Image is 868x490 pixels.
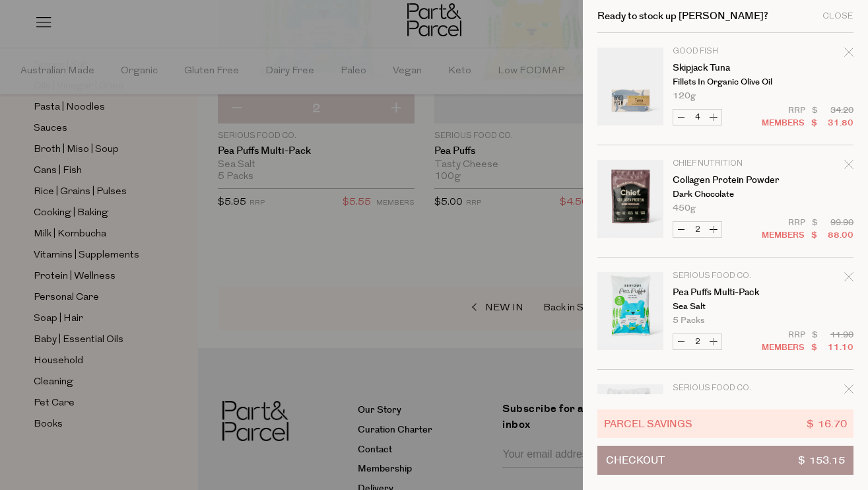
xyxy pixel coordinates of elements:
span: $ 153.15 [798,446,845,474]
div: Close [822,12,853,20]
span: 450g [673,204,696,213]
div: Remove Skipjack Tuna [844,46,853,63]
div: Remove Popcorn Multi-Pack [844,382,853,400]
p: Serious Food Co. [673,272,775,280]
p: Serious Food Co. [673,384,775,392]
button: Checkout$ 153.15 [597,446,853,475]
p: Fillets in Organic Olive Oil [673,78,775,87]
p: Good Fish [673,48,775,55]
div: Remove Pea Puffs Multi-Pack [844,270,853,288]
input: QTY Pea Puffs Multi-Pack [689,334,706,349]
h2: Ready to stock up [PERSON_NAME]? [597,11,768,21]
a: Skipjack Tuna [673,63,775,73]
span: $ 16.70 [807,416,847,431]
p: Chief Nutrition [673,160,775,168]
p: Sea Salt [673,302,775,311]
a: Collagen Protein Powder [673,176,775,185]
span: Parcel Savings [604,416,692,431]
p: Dark Chocolate [673,190,775,199]
span: 120g [673,92,696,100]
input: QTY Collagen Protein Powder [689,222,706,237]
a: Pea Puffs Multi-Pack [673,288,775,297]
div: Remove Collagen Protein Powder [844,158,853,176]
span: 5 Packs [673,316,704,325]
span: Checkout [606,446,665,474]
input: QTY Skipjack Tuna [689,110,706,125]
